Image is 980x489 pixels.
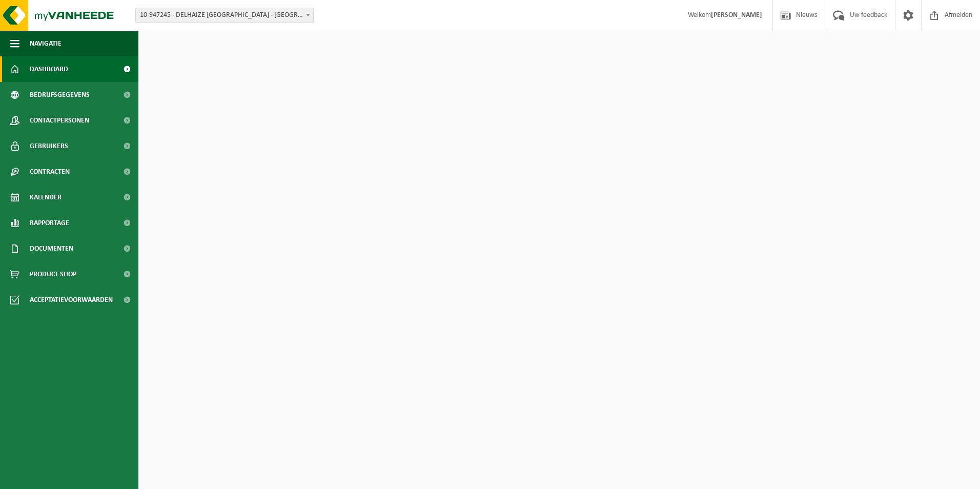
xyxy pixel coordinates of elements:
span: Bedrijfsgegevens [30,82,90,108]
span: Contracten [30,159,70,185]
span: Gebruikers [30,133,68,159]
span: Contactpersonen [30,108,89,133]
span: Navigatie [30,31,62,56]
span: Rapportage [30,210,69,236]
span: Product Shop [30,261,76,287]
span: 10-947245 - DELHAIZE SINT-MICHIELS - SINT-MICHIELS [135,8,314,23]
span: 10-947245 - DELHAIZE SINT-MICHIELS - SINT-MICHIELS [136,8,313,23]
span: Kalender [30,185,62,210]
span: Documenten [30,236,73,261]
strong: [PERSON_NAME] [711,11,762,19]
span: Dashboard [30,56,68,82]
span: Acceptatievoorwaarden [30,287,113,313]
